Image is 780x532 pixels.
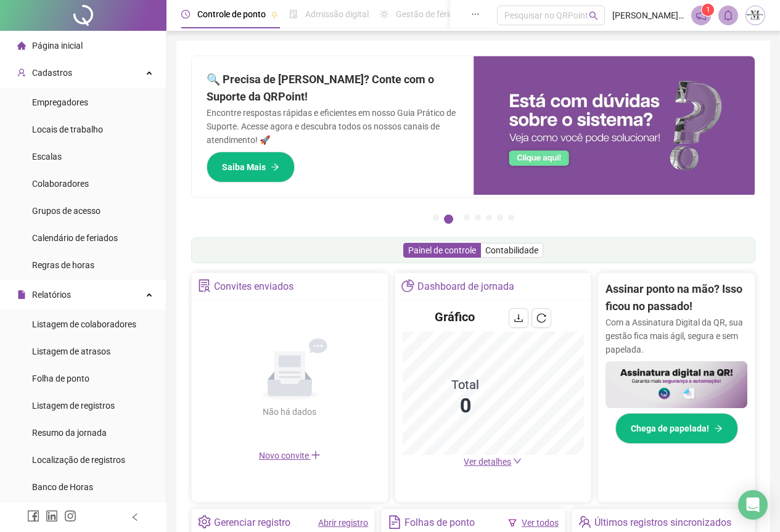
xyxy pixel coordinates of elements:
span: Painel de controle [408,245,476,255]
div: Convites enviados [214,276,294,297]
span: [PERSON_NAME] - TRANSMARTINS [612,9,684,22]
span: facebook [27,510,39,522]
span: Página inicial [32,41,83,51]
span: file [17,290,26,299]
span: Banco de Horas [32,482,93,492]
button: 3 [464,215,470,221]
span: Calendário de feriados [32,233,118,243]
a: Ver detalhes down [464,457,522,467]
span: Controle de ponto [197,9,266,19]
button: 1 [433,215,439,221]
span: setting [198,515,211,528]
span: Admissão digital [305,9,369,19]
a: Ver todos [522,518,559,528]
span: search [589,11,598,20]
span: sun [380,10,388,18]
span: Colaboradores [32,179,89,189]
button: 6 [497,215,503,221]
span: Novo convite [259,451,321,460]
span: team [578,515,591,528]
span: user-add [17,68,26,77]
span: Cadastros [32,68,72,78]
img: banner%2F0cf4e1f0-cb71-40ef-aa93-44bd3d4ee559.png [474,56,755,195]
span: Locais de trabalho [32,125,103,134]
div: Não há dados [233,405,347,419]
span: left [131,513,139,522]
span: Listagem de registros [32,401,115,411]
span: Grupos de acesso [32,206,101,216]
sup: 1 [702,4,714,16]
h2: 🔍 Precisa de [PERSON_NAME]? Conte com o Suporte da QRPoint! [207,71,459,106]
span: filter [508,518,517,527]
span: bell [723,10,734,21]
span: linkedin [46,510,58,522]
div: Dashboard de jornada [417,276,514,297]
span: Saiba Mais [222,160,266,174]
span: Gestão de férias [396,9,458,19]
h2: Assinar ponto na mão? Isso ficou no passado! [606,280,747,316]
img: 67331 [746,6,765,25]
h4: Gráfico [435,308,475,325]
span: Contabilidade [485,245,538,255]
span: pushpin [271,11,278,18]
button: Chega de papelada! [615,413,738,444]
p: Com a Assinatura Digital da QR, sua gestão fica mais ágil, segura e sem papelada. [606,316,747,356]
span: clock-circle [181,10,190,18]
span: Listagem de atrasos [32,346,110,356]
span: Relatórios [32,290,71,300]
span: Listagem de colaboradores [32,319,136,329]
span: home [17,41,26,50]
span: instagram [64,510,76,522]
span: ellipsis [471,10,480,18]
span: file-done [289,10,298,18]
span: download [514,313,523,323]
span: file-text [388,515,401,528]
span: arrow-right [271,163,279,171]
span: solution [198,279,211,292]
span: arrow-right [714,424,723,433]
span: Escalas [32,152,62,162]
span: plus [311,450,321,460]
button: 5 [486,215,492,221]
button: Saiba Mais [207,152,295,182]
a: Abrir registro [318,518,368,528]
span: reload [536,313,546,323]
span: notification [696,10,707,21]
button: 4 [475,215,481,221]
button: 2 [444,215,453,224]
span: pie-chart [401,279,414,292]
img: banner%2F02c71560-61a6-44d4-94b9-c8ab97240462.png [606,361,747,409]
span: Localização de registros [32,455,125,465]
span: Chega de papelada! [631,422,709,435]
span: 1 [706,6,710,14]
span: Regras de horas [32,260,94,270]
button: 7 [508,215,514,221]
span: Empregadores [32,97,88,107]
p: Encontre respostas rápidas e eficientes em nosso Guia Prático de Suporte. Acesse agora e descubra... [207,106,459,147]
div: Open Intercom Messenger [738,490,768,520]
span: down [513,457,522,465]
span: Folha de ponto [32,374,89,383]
span: Resumo da jornada [32,428,107,438]
span: Ver detalhes [464,457,511,467]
